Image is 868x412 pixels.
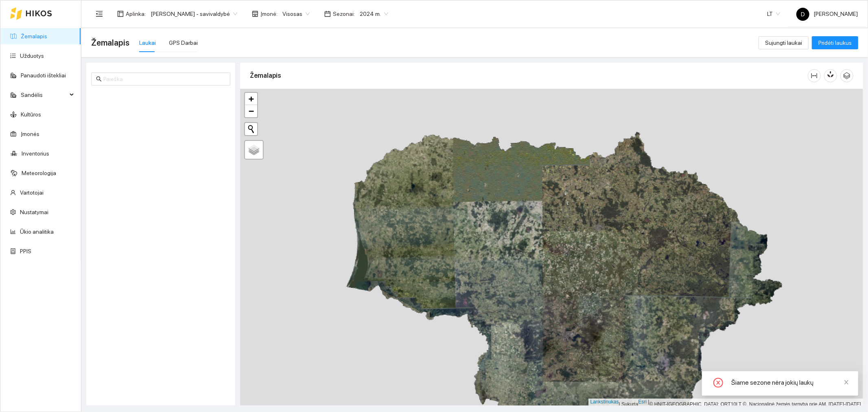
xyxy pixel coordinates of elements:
span: stulpelio plotis [808,72,820,79]
font: LT [767,11,773,17]
span: uždaras ratas [713,378,723,389]
font: D [801,11,805,18]
span: Visosas [282,8,310,20]
span: Donatas Klimkevičius - savivaldybė [151,8,237,20]
a: Įmonės [21,131,39,137]
font: Laukai [139,39,156,46]
font: Įmonė [260,11,276,17]
font: + [249,94,254,104]
a: Ūkio analitika [20,228,54,235]
span: meniu sulankstymas [96,10,103,18]
font: Aplinka [126,11,144,17]
font: GPS Darbai [169,39,198,46]
a: Pridėti laukus [812,39,858,46]
a: Inventorius [22,150,49,157]
span: paieška [96,76,102,82]
span: 2024 m. [360,8,388,20]
a: Kultūros [21,111,41,118]
font: Žemalapis [91,38,129,48]
a: PPIS [20,248,31,254]
a: Vartotojai [20,189,44,196]
font: : [276,11,278,17]
a: Sluoksniai [245,141,263,159]
font: | Sukurta [619,401,638,407]
span: Žemalapis [91,36,129,49]
font: : [354,11,355,17]
a: Užduotys [20,53,44,59]
font: − [249,106,254,116]
font: Žemalapis [250,72,281,79]
span: kalendorius [324,11,331,17]
font: © HNIT-[GEOGRAPHIC_DATA]; ORT10LT ©, Nacionalinė žemės tarnyba prie AM, [DATE]-[DATE] [649,401,861,407]
a: Lankstinukas [590,399,619,405]
font: [PERSON_NAME] - savivaldybė [151,11,230,17]
a: Meteorologija [22,170,56,176]
button: meniu sulankstymas [91,6,107,22]
font: : [144,11,146,17]
button: stulpelio plotis [808,69,821,82]
a: Panaudoti ištekliai [21,72,66,79]
a: Priartinti [245,93,257,105]
span: uždaryti [844,379,849,385]
a: Esri [638,399,647,405]
font: Pridėti laukus [818,39,852,46]
a: Atitolinti [245,105,257,117]
span: LT [767,8,780,20]
font: Visosas [282,11,302,17]
font: 2024 m. [360,11,381,17]
input: Paieška [103,75,225,83]
font: Šiame sezone nėra jokių laukų [731,379,813,386]
font: Sujungti laukai [765,39,802,46]
font: | [648,399,649,405]
button: Pridėti laukus [812,36,858,49]
button: Pradėti naują paiešką [245,123,257,135]
font: Sezonai [333,11,354,17]
font: Sandėlis [21,92,43,98]
a: Žemalapis [21,33,47,39]
button: Sujungti laukai [759,36,809,49]
span: parduotuvė [252,11,258,17]
font: [PERSON_NAME] [813,11,858,17]
a: Sujungti laukai [759,39,809,46]
span: išdėstymas [117,11,124,17]
a: Nustatymai [20,209,48,215]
